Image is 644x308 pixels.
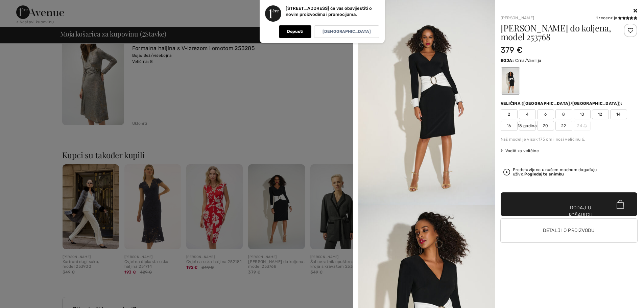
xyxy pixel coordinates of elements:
[518,123,537,128] font: 18 godina
[583,124,587,127] img: ring-m.svg
[561,123,566,128] font: 22
[505,148,539,153] font: Vodič za veličine
[569,204,593,218] font: Dodaj u košaricu
[501,22,612,43] font: [PERSON_NAME] do koljena, model 253768
[543,123,548,128] font: 20
[287,29,303,34] font: Dopusti
[503,169,510,175] img: Pogledajte snimku
[515,58,541,63] font: Crna/Vanilija
[543,228,595,233] font: Detalji o proizvodu
[577,123,582,128] font: 24
[501,58,514,63] font: Boja:
[513,167,597,176] font: Predstavljeno u našem modnom događaju uživo.
[501,68,519,94] div: Crna/Vanilija
[508,112,510,117] font: 2
[501,137,586,142] font: Naš model je visok 175 cm i nosi veličinu 6.
[580,112,585,117] font: 10
[598,112,602,117] font: 12
[507,123,511,128] font: 16
[15,5,34,11] font: Pomoć
[286,6,372,17] font: [STREET_ADDRESS] će vas obavijestiti o novim proizvodima i promocijama.
[596,16,617,20] font: 1 recenzija
[526,112,528,117] font: 4
[617,200,624,209] img: Bag.svg
[501,101,622,106] font: Veličina ([GEOGRAPHIC_DATA]/[GEOGRAPHIC_DATA]):
[524,172,564,176] font: Pogledajte snimku
[323,29,371,34] font: [DEMOGRAPHIC_DATA]
[501,219,638,242] button: Detalji o proizvodu
[562,112,565,117] font: 8
[501,45,523,55] font: 379 €
[501,16,534,20] a: [PERSON_NAME]
[544,112,547,117] font: 6
[616,112,621,117] font: 14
